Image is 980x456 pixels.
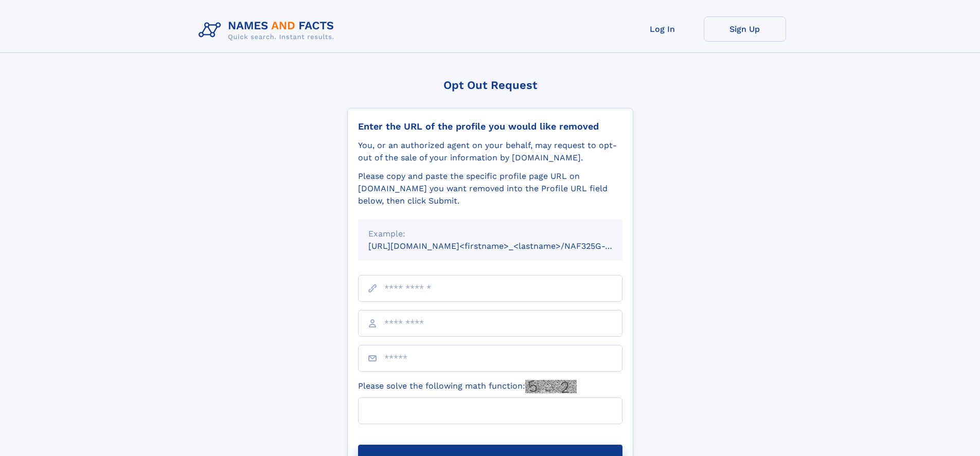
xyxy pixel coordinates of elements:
[358,170,622,207] div: Please copy and paste the specific profile page URL on [DOMAIN_NAME] you want removed into the Pr...
[358,139,622,164] div: You, or an authorized agent on your behalf, may request to opt-out of the sale of your informatio...
[704,16,786,42] a: Sign Up
[194,16,343,44] img: Logo Names and Facts
[347,79,633,92] div: Opt Out Request
[368,241,642,251] small: [URL][DOMAIN_NAME]<firstname>_<lastname>/NAF325G-xxxxxxxx
[358,380,577,393] label: Please solve the following math function:
[368,228,612,240] div: Example:
[358,121,622,132] div: Enter the URL of the profile you would like removed
[621,16,704,42] a: Log In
